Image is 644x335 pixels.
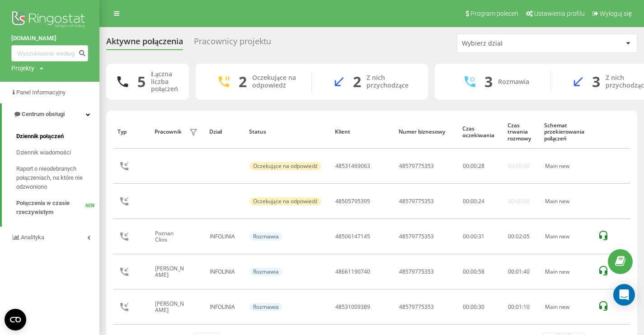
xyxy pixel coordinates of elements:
[155,230,187,243] div: Poznan Clios
[16,148,71,157] span: Dziennik wiadomości
[545,198,588,205] div: Main new
[210,233,240,240] div: INFOLINIA
[516,233,522,240] span: 02
[478,162,484,170] span: 28
[151,70,178,93] div: Łączna liczba połączeń
[335,198,370,205] div: 48505795395
[249,162,321,170] div: Oczekujące na odpowiedź
[335,163,370,169] div: 48531469063
[367,74,414,89] div: Z nich przychodzące
[353,73,361,90] div: 2
[508,233,530,240] div: : :
[137,73,146,90] div: 5
[463,163,484,169] div: : :
[508,303,514,311] span: 00
[470,162,477,170] span: 00
[516,303,522,311] span: 01
[11,45,88,61] input: Wyszukiwanie według numeru
[16,132,64,141] span: Dziennik połączeń
[484,73,493,90] div: 3
[249,197,321,205] div: Oczekujące na odpowiedź
[463,162,469,170] span: 00
[508,269,530,275] div: : :
[462,40,570,47] div: Wybierz dział
[498,78,529,86] div: Rozmawia
[118,129,146,135] div: Typ
[209,129,240,135] div: Dział
[600,10,632,17] span: Wyloguj się
[5,309,26,330] button: Open CMP widget
[592,73,600,90] div: 3
[16,128,99,144] a: Dziennik połączeń
[155,129,182,135] div: Pracownik
[478,197,484,205] span: 24
[399,198,434,205] div: 48579775353
[155,301,187,314] div: [PERSON_NAME]
[508,304,530,310] div: : :
[463,197,469,205] span: 00
[11,34,88,43] a: [DOMAIN_NAME]
[463,233,498,240] div: 00:00:31
[544,122,589,142] div: Schemat przekierowania połączeń
[508,233,514,240] span: 00
[508,268,514,275] span: 00
[399,304,434,310] div: 48579775353
[22,111,65,117] span: Centrum obsługi
[335,269,370,275] div: 48661190740
[523,233,530,240] span: 05
[194,37,271,51] div: Pracownicy projektu
[16,161,99,195] a: Raport o nieodebranych połączeniach, na które nie odzwoniono
[335,233,370,240] div: 48506147145
[210,304,240,310] div: INFOLINIA
[463,198,484,205] div: : :
[516,268,522,275] span: 01
[16,199,85,217] span: Połączenia w czasie rzeczywistym
[249,268,282,276] div: Rozmawia
[399,269,434,275] div: 48579775353
[462,126,499,139] div: Czas oczekiwania
[16,89,66,96] span: Panel Informacyjny
[399,163,434,169] div: 48579775353
[534,10,585,17] span: Ustawienia profilu
[545,304,588,310] div: Main new
[545,233,588,240] div: Main new
[613,284,635,306] div: Open Intercom Messenger
[545,269,588,275] div: Main new
[335,129,390,135] div: Klient
[399,233,434,240] div: 48579775353
[508,122,536,142] div: Czas trwania rozmowy
[523,303,530,311] span: 10
[252,74,298,89] div: Oczekujące na odpowiedź
[11,9,88,32] img: Ringostat logo
[249,129,326,135] div: Status
[16,195,99,220] a: Połączenia w czasie rzeczywistymNEW
[470,197,477,205] span: 00
[463,269,498,275] div: 00:00:58
[106,37,183,51] div: Aktywne połączenia
[249,233,282,241] div: Rozmawia
[239,73,247,90] div: 2
[508,163,530,169] div: 00:00:00
[545,163,588,169] div: Main new
[155,265,187,279] div: [PERSON_NAME]
[470,10,518,17] span: Program poleceń
[21,234,44,241] span: Analityka
[335,304,370,310] div: 48531009389
[463,304,498,310] div: 00:00:30
[16,144,99,161] a: Dziennik wiadomości
[523,268,530,275] span: 40
[249,303,282,311] div: Rozmawia
[508,198,530,205] div: 00:00:00
[16,164,95,191] span: Raport o nieodebranych połączeniach, na które nie odzwoniono
[399,129,454,135] div: Numer biznesowy
[2,103,99,125] a: Centrum obsługi
[210,269,240,275] div: INFOLINIA
[11,64,34,73] div: Projekty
